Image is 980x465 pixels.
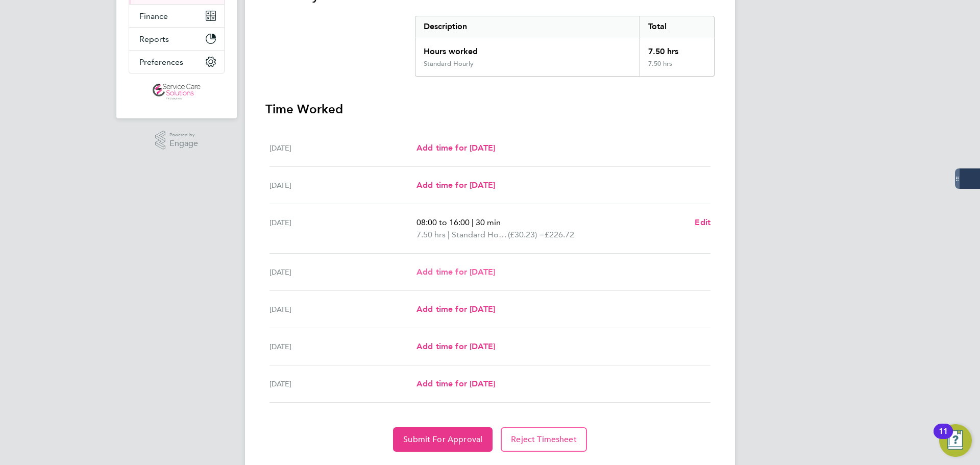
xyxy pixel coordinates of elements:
a: Go to home page [129,84,225,100]
span: Add time for [DATE] [416,143,495,153]
div: 7.50 hrs [640,37,714,60]
button: Reject Timesheet [501,427,587,452]
div: [DATE] [269,378,416,390]
a: Add time for [DATE] [416,142,495,154]
span: | [472,217,474,227]
div: [DATE] [269,303,416,315]
a: Edit [695,216,710,229]
div: Total [640,16,714,37]
button: Reports [129,28,224,50]
div: Standard Hourly [424,60,474,68]
span: Edit [695,217,710,227]
h3: Time Worked [265,101,715,117]
span: Add time for [DATE] [416,180,495,190]
span: Reject Timesheet [511,434,577,445]
span: 08:00 to 16:00 [416,217,470,227]
div: [DATE] [269,179,416,191]
div: [DATE] [269,266,416,278]
button: Submit For Approval [393,427,493,452]
div: 11 [939,431,948,445]
button: Open Resource Center, 11 new notifications [939,424,972,457]
img: servicecare-logo-retina.png [153,84,201,100]
div: [DATE] [269,340,416,353]
div: 7.50 hrs [640,60,714,76]
a: Add time for [DATE] [416,378,495,390]
span: Add time for [DATE] [416,379,495,388]
button: Finance [129,5,224,27]
span: Engage [169,139,198,148]
span: Add time for [DATE] [416,267,495,277]
span: Reports [139,34,169,44]
a: Add time for [DATE] [416,303,495,315]
div: [DATE] [269,216,416,241]
span: Submit For Approval [403,434,482,445]
a: Powered byEngage [155,131,199,150]
div: [DATE] [269,142,416,154]
a: Add time for [DATE] [416,179,495,191]
span: Finance [139,11,168,21]
span: Add time for [DATE] [416,341,495,351]
a: Add time for [DATE] [416,266,495,278]
span: Powered by [169,131,198,139]
span: Add time for [DATE] [416,304,495,314]
span: 7.50 hrs [416,230,446,239]
span: (£30.23) = [508,230,545,239]
span: Standard Hourly [452,229,508,241]
span: | [448,230,450,239]
div: Summary [415,16,715,77]
div: Description [415,16,640,37]
div: Hours worked [415,37,640,60]
span: Preferences [139,57,183,67]
span: £226.72 [545,230,574,239]
span: 30 min [476,217,501,227]
button: Preferences [129,51,224,73]
a: Add time for [DATE] [416,340,495,353]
